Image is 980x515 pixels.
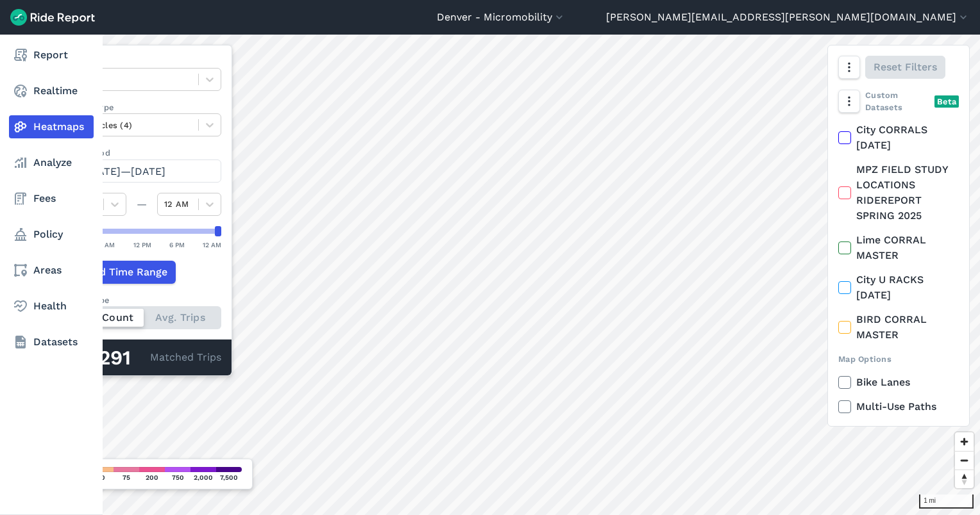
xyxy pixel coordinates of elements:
label: Vehicle Type [62,101,221,113]
div: 12 AM [203,239,221,250]
div: Count Type [62,294,221,306]
label: Lime CORRAL MASTER [838,233,959,263]
label: BIRD CORRAL MASTER [838,312,959,343]
a: Realtime [9,79,94,102]
button: [DATE]—[DATE] [62,159,221,183]
div: Export [838,425,959,437]
a: Fees [9,187,94,210]
div: 1 mi [919,495,974,509]
div: — [126,197,157,212]
div: 251,291 [62,350,150,366]
button: Reset Filters [865,56,945,79]
button: Add Time Range [62,261,176,284]
span: Reset Filters [874,60,937,75]
img: Ride Report [10,9,95,26]
a: Policy [9,223,94,246]
div: Custom Datasets [838,89,959,113]
label: City CORRALS [DATE] [838,122,959,153]
div: Matched Trips [52,339,232,375]
span: Add Time Range [86,265,167,280]
button: Zoom in [955,432,974,451]
div: 6 AM [99,239,115,250]
a: Report [9,44,94,67]
a: Analyze [9,151,94,174]
div: Beta [934,95,959,108]
button: Reset bearing to north [955,470,974,488]
label: MPZ FIELD STUDY LOCATIONS RIDEREPORT SPRING 2025 [838,162,959,224]
label: Data Type [62,56,221,68]
button: [PERSON_NAME][EMAIL_ADDRESS][PERSON_NAME][DOMAIN_NAME] [606,10,970,25]
div: 6 PM [169,239,185,250]
div: 12 PM [133,239,151,250]
a: Datasets [9,331,94,354]
a: Health [9,295,94,318]
div: Map Options [838,353,959,365]
label: Bike Lanes [838,375,959,390]
label: Data Period [62,147,221,159]
span: [DATE]—[DATE] [86,165,165,177]
canvas: Map [41,35,980,515]
label: City U RACKS [DATE] [838,272,959,303]
a: Heatmaps [9,115,94,138]
label: Multi-Use Paths [838,399,959,414]
a: Areas [9,259,94,282]
button: Zoom out [955,451,974,470]
button: Denver - Micromobility [437,10,566,25]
